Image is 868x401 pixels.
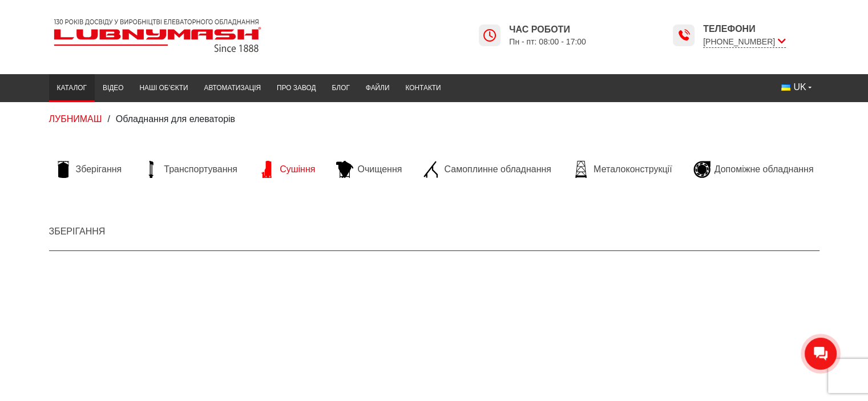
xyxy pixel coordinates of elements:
[483,29,496,42] img: Lubnymash time icon
[773,77,819,98] button: UK
[714,163,814,176] span: Допоміжне обладнання
[269,77,324,99] a: Про завод
[107,114,110,124] span: /
[677,29,691,42] img: Lubnymash time icon
[95,77,131,99] a: Відео
[131,77,196,99] a: Наші об’єкти
[703,23,786,35] span: Телефони
[688,161,819,178] a: Допоміжне обладнання
[49,161,128,178] a: Зберігання
[397,77,449,99] a: Контакти
[781,84,790,91] img: Українська
[594,163,672,176] span: Металоконструкції
[703,36,786,48] span: [PHONE_NUMBER]
[137,161,243,178] a: Транспортування
[49,14,266,57] img: Lubnymash
[358,77,398,99] a: Файли
[196,77,269,99] a: Автоматизація
[444,163,551,176] span: Самоплинне обладнання
[330,161,407,178] a: Очищення
[49,114,102,124] a: ЛУБНИМАШ
[793,81,806,94] span: UK
[417,161,556,178] a: Самоплинне обладнання
[164,163,237,176] span: Транспортування
[76,163,122,176] span: Зберігання
[49,226,106,236] a: Зберігання
[567,161,677,178] a: Металоконструкції
[324,77,357,99] a: Блог
[509,37,586,47] span: Пн - пт: 08:00 - 17:00
[116,114,235,124] span: Обладнання для елеваторів
[49,77,95,99] a: Каталог
[509,23,586,36] span: Час роботи
[253,161,321,178] a: Сушіння
[280,163,315,176] span: Сушіння
[357,163,402,176] span: Очищення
